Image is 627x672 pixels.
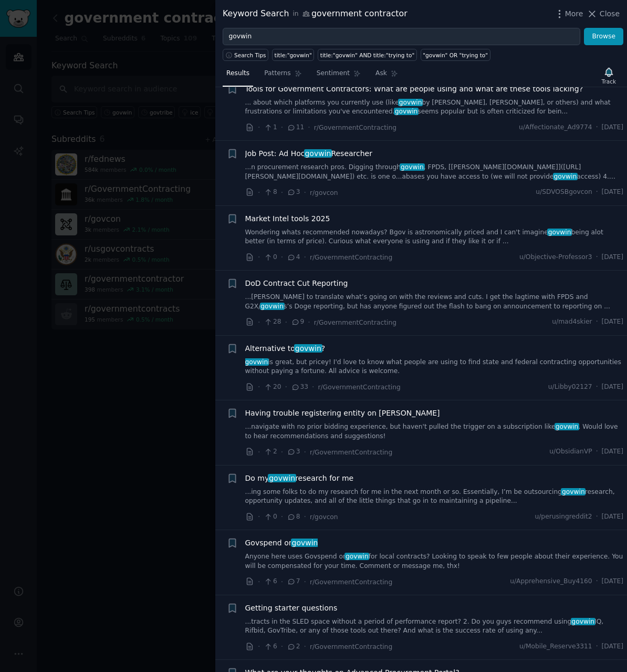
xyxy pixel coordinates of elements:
span: Alternative to ? [245,343,326,354]
span: govwin [268,474,296,482]
span: [DATE] [602,253,623,262]
span: [DATE] [602,642,623,652]
span: 2 [264,447,277,457]
span: · [281,511,283,522]
span: · [285,317,287,328]
span: r/govcon [310,513,338,521]
a: ... about which platforms you currently use (likegovwinby [PERSON_NAME], [PERSON_NAME], or others... [245,98,624,117]
span: govwin [398,99,423,106]
span: 2 [287,642,300,652]
a: Patterns [260,65,305,87]
a: Do mygovwinresearch for me [245,473,354,484]
div: title:"govwin" AND title:"trying to" [320,51,414,59]
span: govwin [260,303,285,310]
a: Getting starter questions [245,603,338,614]
span: govwin [400,163,424,171]
button: Track [598,65,620,87]
a: Market Intel tools 2025 [245,213,330,224]
span: · [304,641,306,652]
span: 1 [264,123,277,132]
span: · [258,187,260,198]
span: govwin [291,539,319,547]
span: · [596,123,598,132]
span: govwin [304,149,332,158]
span: 4 [287,253,300,262]
span: r/govcon [310,189,338,197]
span: More [565,8,583,19]
a: ...[PERSON_NAME] to translate what’s going on with the reviews and cuts. I get the lagtime with F... [245,293,624,311]
input: Try a keyword related to your business [223,28,580,46]
span: r/GovernmentContracting [310,254,392,261]
span: r/GovernmentContracting [314,319,396,326]
span: · [258,511,260,522]
span: · [258,317,260,328]
button: Browse [584,28,623,46]
span: Search Tips [234,51,266,59]
span: [DATE] [602,382,623,392]
span: govwin [571,618,595,625]
a: Govspend orgovwin [245,537,318,549]
span: Patterns [264,69,290,78]
a: ...navigate with no prior bidding experience, but haven't pulled the trigger on a subscription li... [245,422,624,441]
span: 11 [287,123,304,132]
span: in [292,9,298,19]
span: r/GovernmentContracting [310,578,392,586]
span: u/mad4skier [552,317,592,327]
span: DoD Contract Cut Reporting [245,278,348,289]
span: r/GovernmentContracting [310,449,392,456]
a: Anyone here uses Govspend orgovwinfor local contracts? Looking to speak to few people about their... [245,552,624,571]
span: · [304,576,306,587]
span: u/ObsidianVP [549,447,592,457]
a: Tools for Government Contractors: What are people using and what are these tools lacking? [245,84,583,95]
span: · [312,381,314,392]
span: [DATE] [602,317,623,327]
span: u/Apprehensive_Buy4160 [510,577,592,586]
span: 8 [287,512,300,522]
span: 9 [291,317,304,327]
a: Having trouble registering entity on [PERSON_NAME] [245,408,440,419]
span: · [281,447,283,458]
span: · [258,447,260,458]
span: Sentiment [317,69,350,78]
span: · [258,252,260,263]
span: · [304,187,306,198]
span: 20 [264,382,281,392]
span: · [596,447,598,457]
span: govwin [547,229,572,236]
span: Close [600,8,620,19]
a: ...ing some folks to do my research for me in the next month or so. Essentially, I’m be outsourci... [245,488,624,506]
span: · [281,641,283,652]
span: · [304,252,306,263]
a: Results [223,65,253,87]
span: [DATE] [602,577,623,586]
span: [DATE] [602,123,623,132]
span: · [258,122,260,133]
div: Keyword Search government contractor [223,7,407,20]
span: govwin [394,108,419,115]
span: 7 [287,577,300,586]
span: [DATE] [602,188,623,197]
span: · [596,188,598,197]
div: Track [602,78,616,85]
a: Ask [372,65,402,87]
span: 33 [291,382,308,392]
span: · [596,253,598,262]
span: govwin [344,553,369,560]
div: "govwin" OR "trying to" [423,51,488,59]
span: · [258,381,260,392]
span: u/Mobile_Reserve3311 [519,642,592,652]
span: u/Objective-Professor3 [519,253,592,262]
span: [DATE] [602,512,623,522]
a: Job Post: Ad HocgovwinResearcher [245,148,373,159]
span: · [596,382,598,392]
span: · [281,576,283,587]
span: 0 [264,253,277,262]
span: u/SDVOSBgovcon [536,188,592,197]
a: ...n procurement research pros. Digging throughgovwin, FPDS, [[PERSON_NAME][DOMAIN_NAME]]([URL][P... [245,163,624,181]
span: · [258,576,260,587]
span: · [308,317,310,328]
span: [DATE] [602,447,623,457]
span: govwin [244,358,269,366]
